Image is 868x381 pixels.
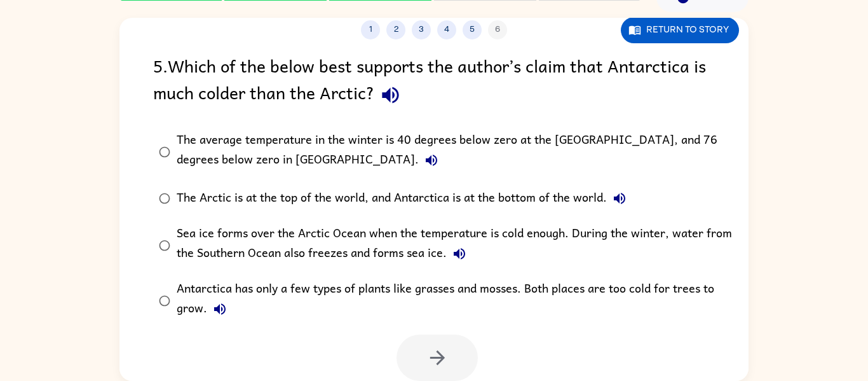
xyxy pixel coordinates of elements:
div: The average temperature in the winter is 40 degrees below zero at the [GEOGRAPHIC_DATA], and 76 d... [177,130,732,173]
button: 5 [463,20,482,39]
button: 2 [386,20,405,39]
div: The Arctic is at the top of the world, and Antarctica is at the bottom of the world. [177,186,632,211]
div: 5 . Which of the below best supports the author’s claim that Antarctica is much colder than the A... [153,52,715,111]
button: The Arctic is at the top of the world, and Antarctica is at the bottom of the world. [607,186,632,211]
button: Return to story [621,17,739,43]
div: Sea ice forms over the Arctic Ocean when the temperature is cold enough. During the winter, water... [177,224,732,267]
button: The average temperature in the winter is 40 degrees below zero at the [GEOGRAPHIC_DATA], and 76 d... [419,148,444,173]
button: 1 [361,20,380,39]
button: Sea ice forms over the Arctic Ocean when the temperature is cold enough. During the winter, water... [447,241,472,267]
button: 4 [437,20,456,39]
button: Antarctica has only a few types of plants like grasses and mosses. Both places are too cold for t... [207,296,233,322]
div: Antarctica has only a few types of plants like grasses and mosses. Both places are too cold for t... [177,279,732,322]
button: 3 [412,20,431,39]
